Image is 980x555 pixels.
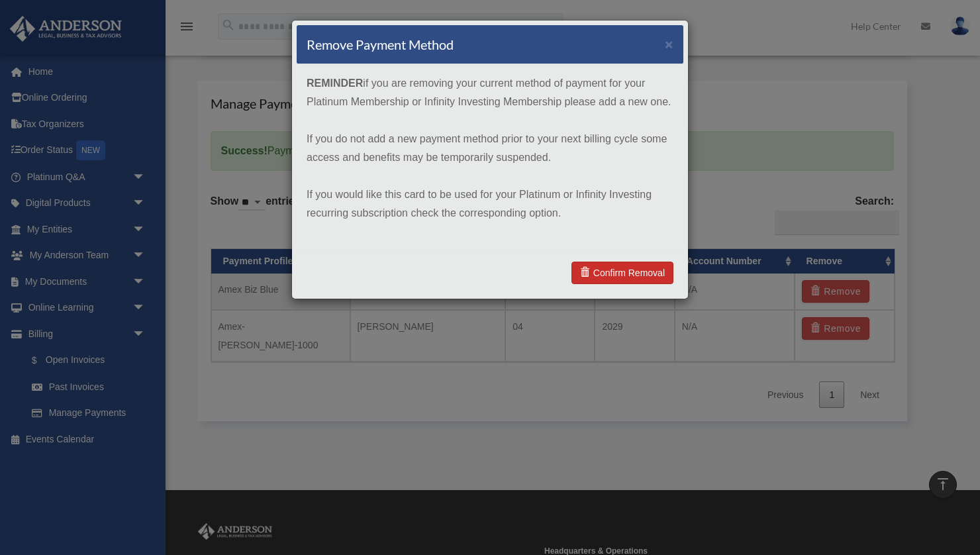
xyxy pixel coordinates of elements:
[571,262,673,284] a: Confirm Removal
[307,35,454,54] h4: Remove Payment Method
[307,130,673,167] p: If you do not add a new payment method prior to your next billing cycle some access and benefits ...
[665,37,673,51] button: ×
[307,77,363,89] strong: REMINDER
[307,185,673,223] p: If you would like this card to be used for your Platinum or Infinity Investing recurring subscrip...
[297,64,683,251] div: if you are removing your current method of payment for your Platinum Membership or Infinity Inves...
